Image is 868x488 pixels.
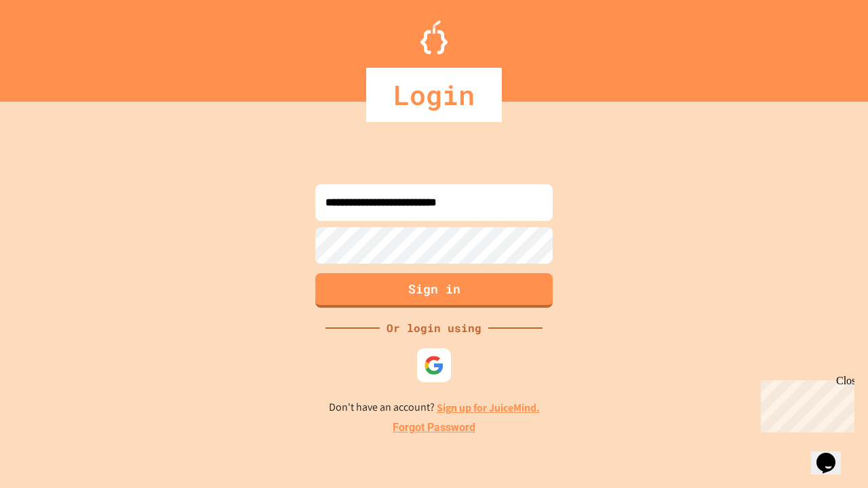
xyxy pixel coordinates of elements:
[755,375,854,432] iframe: chat widget
[420,20,448,54] img: Logo.svg
[380,320,488,336] div: Or login using
[424,355,444,375] img: google-icon.svg
[315,273,553,308] button: Sign in
[366,68,502,122] div: Login
[329,399,540,416] p: Don't have an account?
[5,5,94,86] div: Chat with us now!Close
[393,420,475,436] a: Forgot Password
[437,401,540,415] a: Sign up for JuiceMind.
[811,434,854,474] iframe: chat widget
